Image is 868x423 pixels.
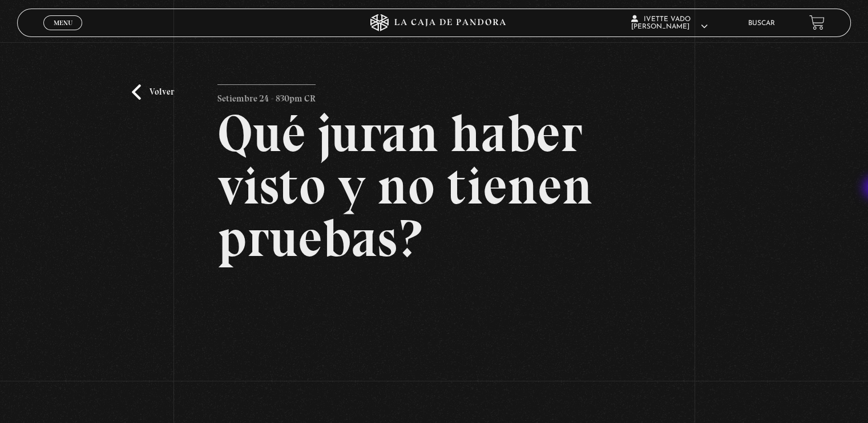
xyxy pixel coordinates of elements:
[631,16,708,30] span: Ivette Vado [PERSON_NAME]
[217,84,316,107] p: Setiembre 24 - 830pm CR
[748,20,775,27] a: Buscar
[217,107,651,265] h2: Qué juran haber visto y no tienen pruebas?
[809,15,825,30] a: View your shopping cart
[132,84,174,100] a: Volver
[54,19,72,26] span: Menu
[50,29,76,37] span: Cerrar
